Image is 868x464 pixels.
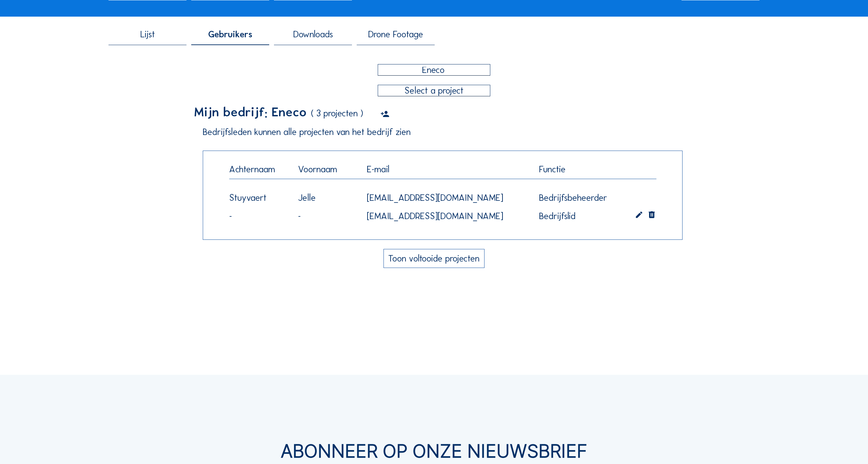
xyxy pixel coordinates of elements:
div: E-mail [363,161,535,178]
div: Voornaam [294,161,363,178]
div: bedrijfslid [539,212,634,221]
button: Toon voltooide projecten [383,249,485,268]
div: - [294,208,363,225]
div: Abonneer op onze nieuwsbrief [108,442,759,460]
div: Eneco [378,64,490,75]
div: Jelle [294,189,363,207]
span: Downloads [293,30,333,39]
span: Lijst [140,30,155,39]
span: Gebruikers [208,30,252,39]
div: - [225,208,294,225]
div: Eneco [383,67,484,73]
div: Bedrijfsleden kunnen alle projecten van het bedrijf zien [203,128,674,137]
div: Achternaam [225,161,294,178]
div: bedrijfsbeheerder [539,193,634,202]
div: [EMAIL_ADDRESS][DOMAIN_NAME] [363,189,535,207]
div: Stuyvaert [225,189,294,207]
span: Drone Footage [368,30,423,39]
div: [EMAIL_ADDRESS][DOMAIN_NAME] [363,208,535,225]
div: Mijn bedrijf: Eneco [194,106,307,118]
div: Functie [535,161,638,178]
div: ( 3 projecten ) [311,106,363,123]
